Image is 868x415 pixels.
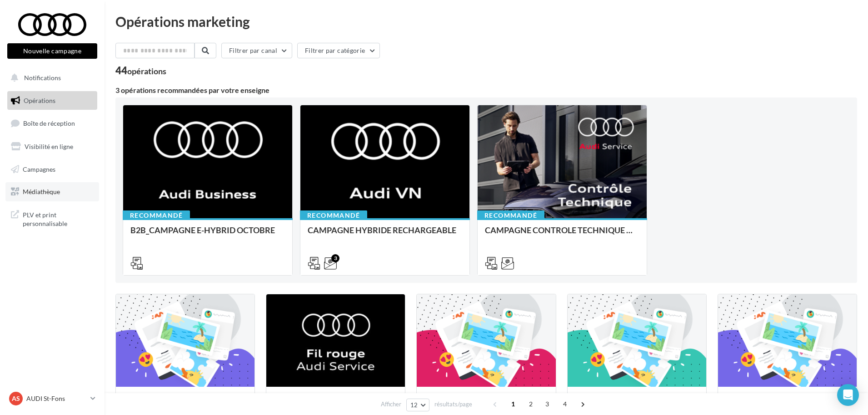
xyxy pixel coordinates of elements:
span: Médiathèque [23,188,60,195]
button: 12 [406,399,429,411]
a: PLV et print personnalisable [5,205,99,232]
span: PLV et print personnalisable [23,209,94,228]
a: Campagnes [5,160,99,179]
span: Notifications [24,74,61,82]
span: résultats/page [434,400,472,409]
button: Filtrer par catégorie [297,43,380,58]
span: AS [12,394,20,403]
button: Notifications [5,68,95,87]
div: Opérations marketing [115,15,857,28]
div: B2B_CAMPAGNE E-HYBRID OCTOBRE [130,225,285,244]
p: AUDI St-Fons [26,394,87,403]
span: 12 [410,401,418,409]
div: Recommandé [300,210,367,220]
div: 3 [331,254,339,262]
a: AS AUDI St-Fons [7,390,97,407]
span: Afficher [381,400,401,409]
div: CAMPAGNE CONTROLE TECHNIQUE 25€ OCTOBRE [485,225,639,244]
div: Open Intercom Messenger [837,384,859,406]
span: Campagnes [23,165,55,173]
div: Recommandé [477,210,544,220]
button: Nouvelle campagne [7,43,97,59]
a: Boîte de réception [5,113,99,133]
button: Filtrer par canal [221,43,292,58]
div: Recommandé [123,210,190,220]
span: 1 [506,397,520,411]
span: Opérations [24,97,55,104]
a: Médiathèque [5,182,99,201]
div: CAMPAGNE HYBRIDE RECHARGEABLE [308,225,462,244]
span: Boîte de réception [23,119,75,127]
div: opérations [127,67,166,75]
div: 3 opérations recommandées par votre enseigne [115,87,857,94]
span: 4 [558,397,572,411]
a: Opérations [5,91,99,110]
span: 3 [540,397,554,411]
span: Visibilité en ligne [25,143,73,150]
div: 44 [115,66,166,76]
a: Visibilité en ligne [5,137,99,156]
span: 2 [524,397,538,411]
